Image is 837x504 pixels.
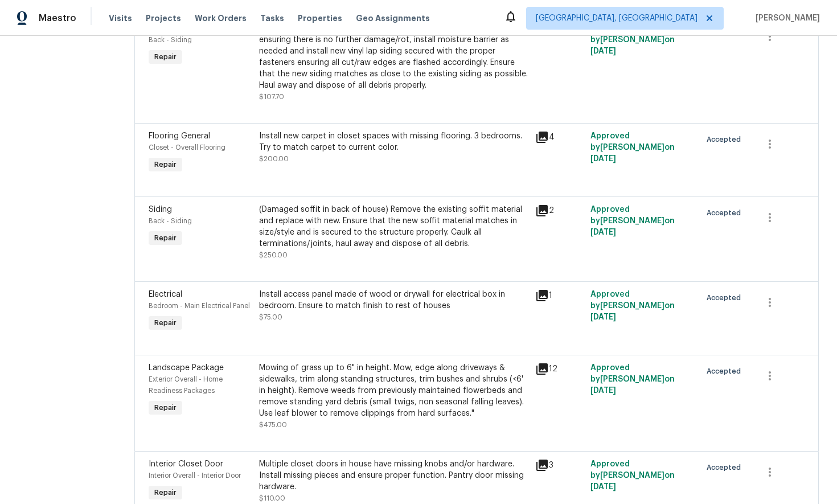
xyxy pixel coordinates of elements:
span: [PERSON_NAME] [751,13,820,24]
span: [DATE] [590,228,616,236]
span: Approved by [PERSON_NAME] on [590,132,675,163]
span: Landscape Package [149,364,224,372]
div: Multiple closet doors in house have missing knobs and/or hardware. Install missing pieces and ens... [259,458,528,493]
span: Approved by [PERSON_NAME] on [590,24,675,55]
span: Visits [109,13,132,24]
span: Repair [150,232,181,244]
span: Electrical [149,290,182,298]
span: $75.00 [259,314,282,321]
div: 3 [535,458,584,472]
span: [GEOGRAPHIC_DATA], [GEOGRAPHIC_DATA] [536,13,698,24]
span: [DATE] [590,387,616,395]
span: [DATE] [590,313,616,321]
span: Flooring General [149,132,210,140]
span: Back - Siding [149,36,192,43]
span: Interior Closet Door [149,460,223,468]
span: Approved by [PERSON_NAME] on [590,206,675,236]
span: Bedroom - Main Electrical Panel [149,302,250,309]
div: Install access panel made of wood or drywall for electrical box in bedroom. Ensure to match finis... [259,289,528,312]
span: Back - Siding [149,218,192,224]
span: Work Orders [195,13,247,24]
div: Remove the existing/damaged vinyl lap siding. Prep the substrate ensuring there is no further dam... [259,23,528,91]
span: [DATE] [590,47,616,55]
span: Accepted [707,134,745,145]
span: Projects [146,13,181,24]
div: 1 [535,289,584,302]
span: $110.00 [259,495,285,502]
span: $250.00 [259,252,288,259]
span: Repair [150,51,181,63]
div: 2 [535,204,584,218]
span: Repair [150,317,181,329]
span: Geo Assignments [356,13,430,24]
span: Properties [298,13,342,24]
span: Siding [149,206,172,214]
span: Repair [150,487,181,498]
span: Closet - Overall Flooring [149,144,225,151]
span: Accepted [707,292,745,304]
div: 12 [535,362,584,376]
span: $475.00 [259,421,287,428]
span: Accepted [707,207,745,219]
span: Tasks [260,14,284,22]
span: Exterior Overall - Home Readiness Packages [149,376,223,394]
span: Accepted [707,366,745,377]
span: Interior Overall - Interior Door [149,472,241,479]
span: Repair [150,402,181,413]
div: Mowing of grass up to 6" in height. Mow, edge along driveways & sidewalks, trim along standing st... [259,362,528,419]
span: [DATE] [590,155,616,163]
span: Approved by [PERSON_NAME] on [590,364,675,395]
span: Approved by [PERSON_NAME] on [590,290,675,321]
span: Maestro [39,13,76,24]
span: $107.70 [259,93,284,100]
span: [DATE] [590,483,616,491]
div: Install new carpet in closet spaces with missing flooring. 3 bedrooms. Try to match carpet to cur... [259,130,528,153]
div: (Damaged soffit in back of house) Remove the existing soffit material and replace with new. Ensur... [259,204,528,249]
span: Accepted [707,462,745,473]
span: Approved by [PERSON_NAME] on [590,460,675,491]
span: Repair [150,159,181,170]
div: 4 [535,130,584,144]
span: $200.00 [259,155,289,162]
